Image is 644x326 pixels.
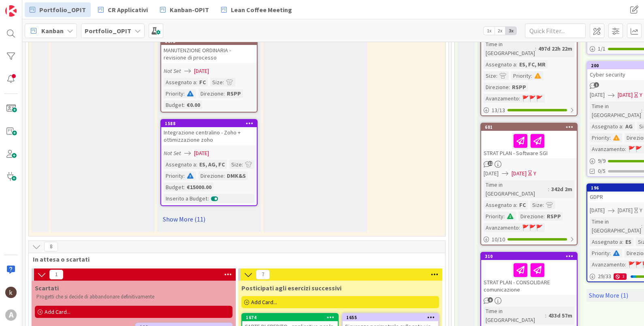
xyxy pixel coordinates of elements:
div: 310 [485,254,577,259]
div: 1588 [165,121,257,126]
div: Time in [GEOGRAPHIC_DATA] [484,40,535,58]
div: Direzione [518,212,544,221]
span: Scartati [35,284,59,292]
div: Assegnato a [484,200,516,209]
a: 681STRAT PLAN - Software SGI[DATE][DATE]YTime in [GEOGRAPHIC_DATA]:342d 2mAssegnato a:FCSize:Prio... [480,123,578,245]
div: Avanzamento [590,145,625,153]
div: MANUTENZIONE ORDINARIA - revisione di processo [161,45,257,63]
span: : [242,160,243,169]
span: : [535,44,536,53]
span: In attesa o scartati [33,255,435,263]
div: 1674 [242,314,338,321]
div: RSPP [545,212,563,221]
div: Size [210,78,223,87]
div: Avanzamento [484,223,519,232]
span: : [509,83,510,92]
div: Inserito a Budget [164,194,208,203]
div: Assegnato a [590,237,622,246]
a: Portfolio_OPIT [25,2,91,17]
div: Assegnato a [164,78,196,87]
div: Y [640,206,642,215]
span: : [196,160,197,169]
span: : [196,78,197,87]
span: [DATE] [590,206,605,215]
a: CR Applicativi [93,2,153,17]
span: 🚩🚩🚩 [522,95,543,102]
div: Time in [GEOGRAPHIC_DATA] [484,180,548,198]
span: 1 [49,270,63,279]
div: Time in [GEOGRAPHIC_DATA] [484,307,545,324]
div: A [5,309,17,321]
div: Priority [164,171,183,180]
div: ES [623,237,633,246]
div: Assegnato a [164,160,196,169]
span: Lean Coffee Meeting [231,5,292,15]
img: Visit kanbanzone.com [5,5,17,17]
span: 13 / 13 [492,106,505,115]
span: : [208,194,209,203]
div: DMK&S [225,171,248,180]
div: 1673MANUTENZIONE ORDINARIA - revisione di processo [161,38,257,63]
div: Y [640,91,642,99]
span: 1x [484,27,495,35]
input: Quick Filter... [525,23,586,38]
span: 10 / 10 [492,235,505,244]
span: Add Card... [251,298,277,306]
span: [DATE] [194,67,209,75]
div: ES, AG, FC [197,160,227,169]
span: : [224,171,225,180]
a: Show More (11) [160,213,258,226]
span: : [610,133,611,142]
a: Kanban-OPIT [155,2,214,17]
div: Priority [511,71,531,80]
span: : [223,78,224,87]
div: STRAT PLAN - Software SGI [481,131,577,158]
div: €15000.00 [185,183,213,192]
span: : [183,183,185,192]
div: 497d 22h 22m [536,44,574,53]
b: Portfolio_OPIT [85,27,131,35]
div: 310 [481,253,577,260]
div: 1655 [346,315,438,320]
div: Y [533,169,536,178]
span: : [622,122,623,131]
span: CR Applicativi [108,5,148,15]
span: : [516,200,517,209]
div: 13/13 [481,105,577,115]
span: 9 / 9 [598,157,606,165]
span: 🚩🚩 [628,145,642,153]
span: 3x [505,27,516,35]
div: RSPP [225,89,243,98]
span: : [224,89,225,98]
span: : [496,71,497,80]
a: 1588Integrazione centralino - Zoho + ottimizzazione zohoNot Set[DATE]Assegnato a:ES, AG, FCSize:P... [160,119,258,206]
span: Portfolio_OPIT [39,5,86,15]
span: [DATE] [618,206,633,215]
a: Lean Coffee Meeting [216,2,297,17]
div: STRAT PLAN - CONSOLIDARE comunicazione [481,260,577,295]
div: ES, FC, MR [517,60,548,69]
div: Direzione [198,89,224,98]
div: Budget [164,183,183,192]
div: FC [197,78,208,87]
span: [DATE] [590,91,605,99]
p: Progetti che si decide di abbandonare definitivamente [36,294,231,300]
span: : [519,94,520,103]
div: Priority [164,89,183,98]
span: : [625,145,626,153]
span: : [641,106,642,115]
div: 3 [614,273,627,280]
span: 1 [594,82,599,87]
div: 342d 2m [549,185,574,194]
span: : [183,100,185,109]
span: 12 [488,161,493,166]
div: AG [623,122,635,131]
span: Kanban [41,26,64,36]
div: Assegnato a [484,60,516,69]
span: : [516,60,517,69]
div: Budget [164,100,183,109]
i: Not Set [164,149,181,157]
span: Add Card... [45,308,70,315]
div: Assegnato a [590,122,622,131]
span: : [503,212,505,221]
